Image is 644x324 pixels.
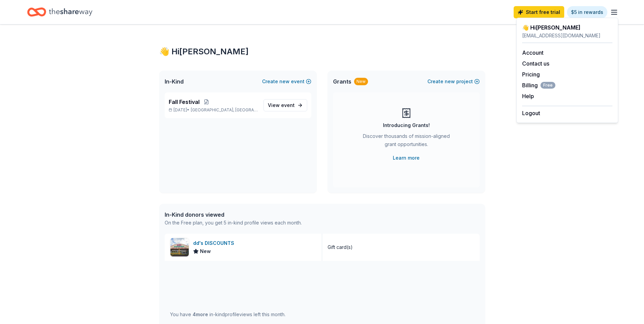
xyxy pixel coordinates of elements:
[165,211,302,219] div: In-Kind donors viewed
[360,132,453,151] div: Discover thousands of mission-aligned grant opportunities.
[169,98,200,106] span: Fall Festival
[540,82,555,89] span: Free
[170,310,286,319] div: You have in-kind profile views left this month.
[268,101,295,109] span: View
[522,49,544,56] a: Account
[281,102,295,108] span: event
[445,77,455,86] span: new
[262,77,311,86] button: Createnewevent
[522,59,549,68] button: Contact us
[170,238,189,256] img: Image for dd's DISCOUNTS
[193,239,237,247] div: dd's DISCOUNTS
[169,107,258,113] p: [DATE] •
[159,46,485,57] div: 👋 Hi [PERSON_NAME]
[522,81,555,89] button: BillingFree
[165,219,302,227] div: On the Free plan, you get 5 in-kind profile views each month.
[567,6,607,18] a: $5 in rewards
[522,81,555,89] span: Billing
[522,32,612,40] div: [EMAIL_ADDRESS][DOMAIN_NAME]
[522,23,612,32] div: 👋 Hi [PERSON_NAME]
[279,77,290,86] span: new
[328,243,353,251] div: Gift card(s)
[522,109,540,117] button: Logout
[200,247,211,255] span: New
[522,71,540,78] a: Pricing
[393,154,420,162] a: Learn more
[514,6,564,18] a: Start free trial
[27,4,92,20] a: Home
[383,121,430,129] div: Introducing Grants!
[191,107,258,113] span: [GEOGRAPHIC_DATA], [GEOGRAPHIC_DATA]
[263,99,307,111] a: View event
[165,77,184,86] span: In-Kind
[192,311,208,317] span: 4 more
[354,78,368,85] div: New
[522,92,534,100] button: Help
[427,77,480,86] button: Createnewproject
[333,77,351,86] span: Grants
